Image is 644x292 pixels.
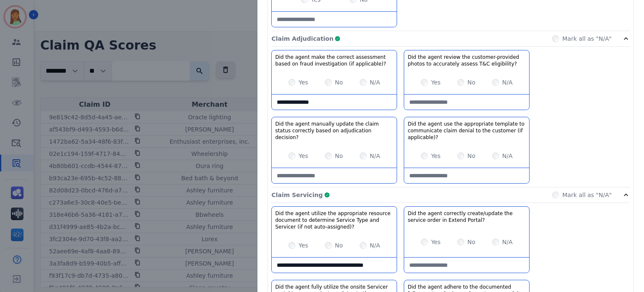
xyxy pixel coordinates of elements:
[408,210,526,224] h3: Did the agent correctly create/update the service order in Extend Portal?
[502,238,513,246] label: N/A
[299,78,308,87] label: Yes
[467,238,475,246] label: No
[562,34,612,43] label: Mark all as "N/A"
[370,241,380,250] label: N/A
[275,54,393,67] h3: Did the agent make the correct assessment based on fraud investigation (if applicable)?
[467,78,475,87] label: No
[562,191,612,199] label: Mark all as "N/A"
[275,121,393,141] h3: Did the agent manually update the claim status correctly based on adjudication decision?
[299,241,308,250] label: Yes
[275,210,393,230] h3: Did the agent utilize the appropriate resource document to determine Service Type and Servicer (i...
[370,152,380,160] label: N/A
[408,121,526,141] h3: Did the agent use the appropriate template to communicate claim denial to the customer (if applic...
[431,152,441,160] label: Yes
[467,152,475,160] label: No
[335,78,343,87] label: No
[502,78,513,87] label: N/A
[299,152,308,160] label: Yes
[335,241,343,250] label: No
[431,238,441,246] label: Yes
[271,34,333,43] p: Claim Adjudication
[502,152,513,160] label: N/A
[408,54,526,67] h3: Did the agent review the customer-provided photos to accurately assess T&C eligibility?
[370,78,380,87] label: N/A
[335,152,343,160] label: No
[271,191,322,199] p: Claim Servicing
[431,78,441,87] label: Yes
